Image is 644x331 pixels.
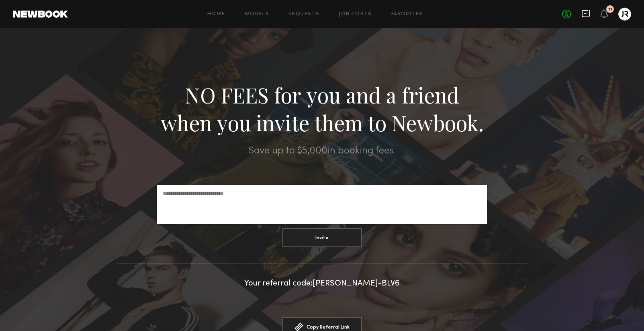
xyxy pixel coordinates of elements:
button: Invite [282,228,362,247]
a: Models [245,12,269,17]
a: Requests [288,12,319,17]
a: Home [207,12,225,17]
div: 11 [608,7,612,12]
a: Job Posts [339,12,372,17]
a: Favorites [391,12,423,17]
